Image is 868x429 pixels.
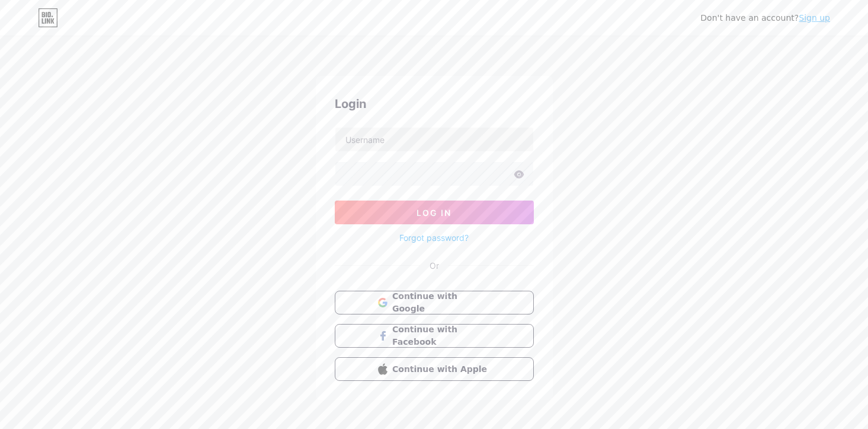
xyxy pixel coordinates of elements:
[700,12,830,24] div: Don't have an account?
[335,324,534,348] button: Continue with Facebook
[399,231,469,244] a: Forgot password?
[335,291,534,314] button: Continue with Google
[335,201,534,224] button: Log In
[417,208,451,218] span: Log In
[392,363,490,376] span: Continue with Apple
[392,323,490,348] span: Continue with Facebook
[430,259,439,272] div: Or
[335,128,533,151] input: Username
[335,357,534,381] button: Continue with Apple
[799,13,830,23] a: Sign up
[335,95,534,113] div: Login
[392,290,490,315] span: Continue with Google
